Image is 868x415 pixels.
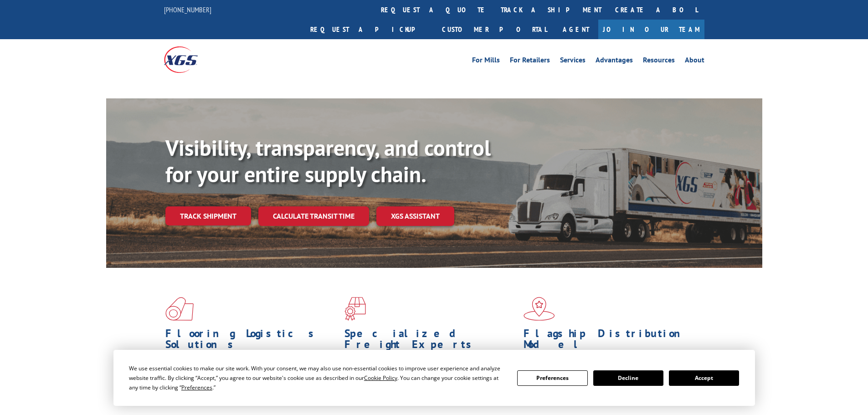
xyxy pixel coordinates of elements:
[643,56,675,67] a: Resources
[376,206,454,226] a: XGS ASSISTANT
[524,297,555,321] img: xgs-icon-flagship-distribution-model-red
[669,370,739,386] button: Accept
[560,56,586,67] a: Services
[344,297,366,321] img: xgs-icon-focused-on-flooring-red
[165,133,491,188] b: Visibility, transparency, and control for your entire supply chain.
[593,370,663,386] button: Decline
[344,328,517,354] h1: Specialized Freight Experts
[165,297,194,321] img: xgs-icon-total-supply-chain-intelligence-red
[113,350,755,406] div: Cookie Consent Prompt
[685,56,704,67] a: About
[598,20,704,39] a: Join Our Team
[165,328,338,354] h1: Flooring Logistics Solutions
[181,384,212,391] span: Preferences
[303,20,435,39] a: Request a pickup
[510,56,550,67] a: For Retailers
[258,206,369,226] a: Calculate transit time
[165,206,251,225] a: Track shipment
[517,370,587,386] button: Preferences
[596,56,633,67] a: Advantages
[435,20,554,39] a: Customer Portal
[524,328,696,354] h1: Flagship Distribution Model
[364,374,397,382] span: Cookie Policy
[129,364,506,392] div: We use essential cookies to make our site work. With your consent, we may also use non-essential ...
[472,56,500,67] a: For Mills
[554,20,598,39] a: Agent
[164,5,211,14] a: [PHONE_NUMBER]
